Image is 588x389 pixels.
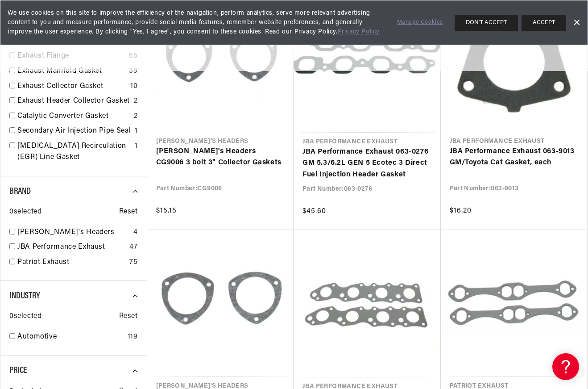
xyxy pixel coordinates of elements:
[9,292,40,301] span: Industry
[570,16,583,29] a: Dismiss Banner
[133,227,138,238] div: 4
[522,15,566,31] button: ACCEPT
[134,111,138,122] div: 2
[9,206,41,218] span: 0 selected
[130,81,137,92] div: 10
[302,146,432,181] a: JBA Performance Exhaust 063-0276 GM 5.3/6.2L GEN 5 Ecotec 3 Direct Fuel Injection Header Gasket
[134,96,138,107] div: 2
[17,227,130,238] a: [PERSON_NAME]'s Headers
[17,257,126,268] a: Patriot Exhaust
[455,15,518,31] button: DON'T ACCEPT
[156,146,285,169] a: [PERSON_NAME]'s Headers CG9006 3 bolt 3" Collector Gaskets
[17,331,124,343] a: Automotive
[119,206,138,218] span: Reset
[9,187,31,196] span: Brand
[129,257,137,268] div: 75
[129,242,137,253] div: 47
[129,66,137,77] div: 39
[17,81,127,92] a: Exhaust Collector Gasket
[119,311,138,322] span: Reset
[9,311,41,322] span: 0 selected
[17,96,130,107] a: Exhaust Header Collector Gasket
[17,141,131,163] a: [MEDICAL_DATA] Recirculation (EGR) Line Gasket
[17,125,131,137] a: Secondary Air Injection Pipe Seal
[135,141,138,152] div: 1
[135,125,138,137] div: 1
[17,66,125,77] a: Exhaust Manifold Gasket
[9,366,27,375] span: Price
[17,111,130,122] a: Catalytic Converter Gasket
[338,29,381,35] a: Privacy Policy.
[128,331,138,343] div: 119
[450,146,579,169] a: JBA Performance Exhaust 063-9013 GM/Toyota Cat Gasket, each
[397,18,443,27] a: Manage Cookies
[8,8,385,37] span: We use cookies on this site to improve the efficiency of the navigation, perform analytics, serve...
[17,242,126,253] a: JBA Performance Exhaust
